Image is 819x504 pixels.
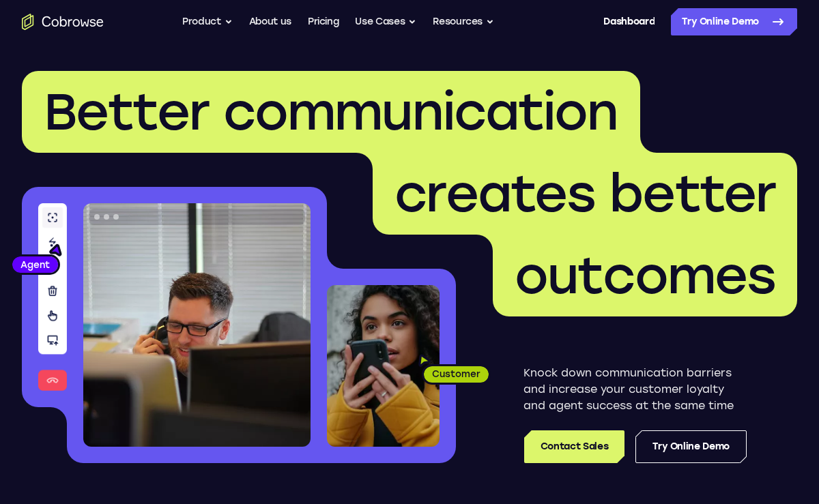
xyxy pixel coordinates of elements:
[22,14,104,30] a: Go to the home page
[44,81,618,143] span: Better communication
[249,8,291,35] a: About us
[635,430,747,463] a: Try Online Demo
[603,8,655,35] a: Dashboard
[182,8,233,35] button: Product
[327,285,440,447] img: A customer holding their phone
[524,430,624,463] a: Contact Sales
[433,8,494,35] button: Resources
[83,203,311,447] img: A customer support agent talking on the phone
[394,163,775,224] span: creates better
[515,245,775,306] span: outcomes
[355,8,416,35] button: Use Cases
[523,365,747,414] p: Knock down communication barriers and increase your customer loyalty and agent success at the sam...
[671,8,797,35] a: Try Online Demo
[308,8,339,35] a: Pricing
